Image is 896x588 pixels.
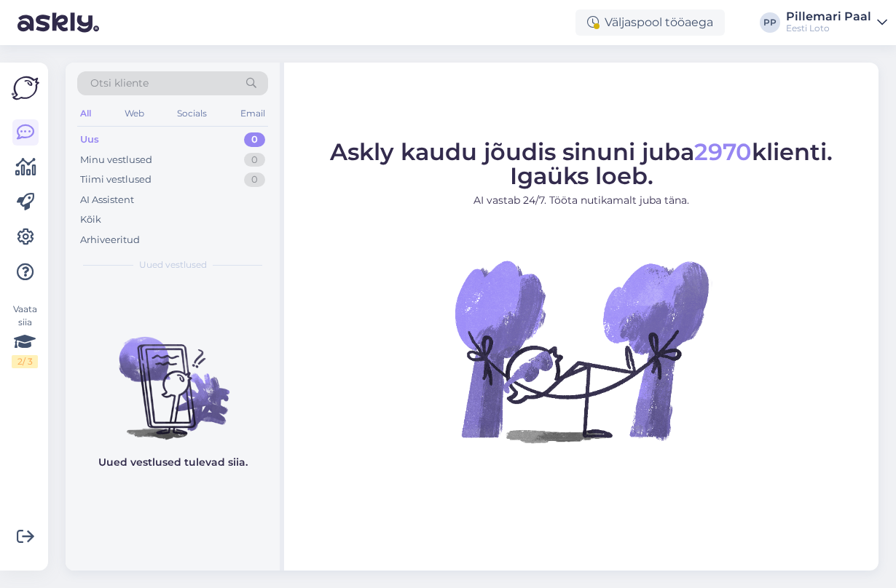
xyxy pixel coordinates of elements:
[12,303,38,368] div: Vaata siia
[80,132,99,147] div: Uus
[77,104,94,123] div: All
[80,153,152,167] div: Minu vestlused
[450,220,712,482] img: No Chat active
[330,138,833,190] span: Askly kaudu jõudis sinuni juba klienti. Igaüks loeb.
[786,11,887,34] a: Pillemari PaalEesti Loto
[244,153,265,167] div: 0
[139,258,207,271] span: Uued vestlused
[80,172,152,187] div: Tiimi vestlused
[80,233,140,247] div: Arhiveeritud
[694,138,752,166] span: 2970
[122,104,147,123] div: Web
[80,212,101,227] div: Kõik
[174,104,210,123] div: Socials
[786,23,871,34] div: Eesti Loto
[575,9,725,36] div: Väljaspool tööaega
[244,132,265,147] div: 0
[80,193,134,207] div: AI Assistent
[244,172,265,187] div: 0
[330,193,833,208] p: AI vastab 24/7. Tööta nutikamalt juba täna.
[237,104,268,123] div: Email
[66,311,280,442] img: No chats
[90,76,149,91] span: Otsi kliente
[98,455,248,470] p: Uued vestlused tulevad siia.
[12,355,38,368] div: 2 / 3
[12,74,39,102] img: Askly Logo
[760,12,780,33] div: PP
[786,11,871,23] div: Pillemari Paal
